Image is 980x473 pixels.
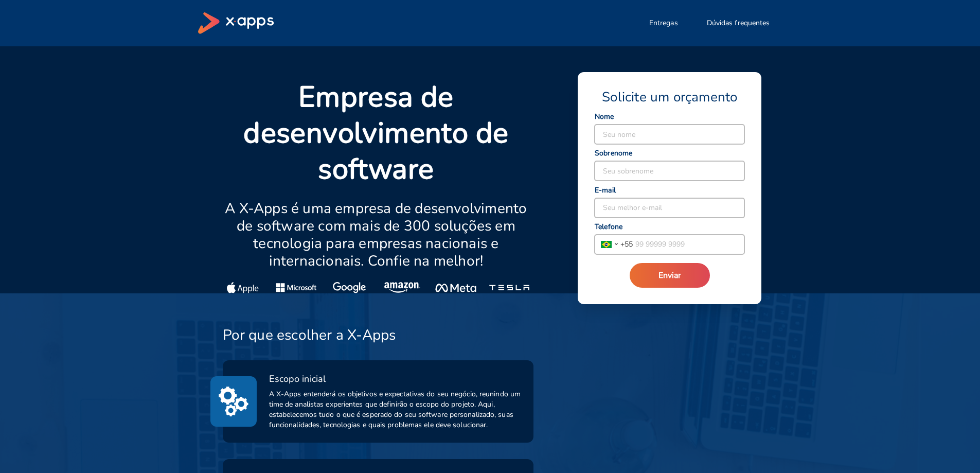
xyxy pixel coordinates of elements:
h3: Por que escolher a X-Apps [223,326,396,344]
input: Seu nome [595,125,744,144]
img: Apple [227,282,259,293]
span: Escopo inicial [269,373,326,385]
img: Meta [435,282,476,293]
span: Dúvidas frequentes [707,18,770,28]
img: Google [333,282,366,293]
input: 99 99999 9999 [633,235,744,254]
span: Entregas [649,18,678,28]
p: Empresa de desenvolvimento de software [223,79,530,187]
span: Solicite um orçamento [602,89,737,106]
span: A X-Apps entenderá os objetivos e expectativas do seu negócio, reunindo um time de analistas expe... [269,389,522,430]
button: Enviar [630,263,710,288]
button: Dúvidas frequentes [694,13,782,33]
img: method1_initial_scope.svg [219,384,248,418]
img: Amazon [384,282,421,293]
button: Entregas [637,13,690,33]
img: Tesla [489,282,529,293]
p: A X-Apps é uma empresa de desenvolvimento de software com mais de 300 soluções em tecnologia para... [223,200,530,270]
input: Seu melhor e-mail [595,198,744,218]
input: Seu sobrenome [595,161,744,181]
span: Enviar [658,270,681,281]
span: + 55 [620,239,633,250]
img: Microsoft [276,282,316,293]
